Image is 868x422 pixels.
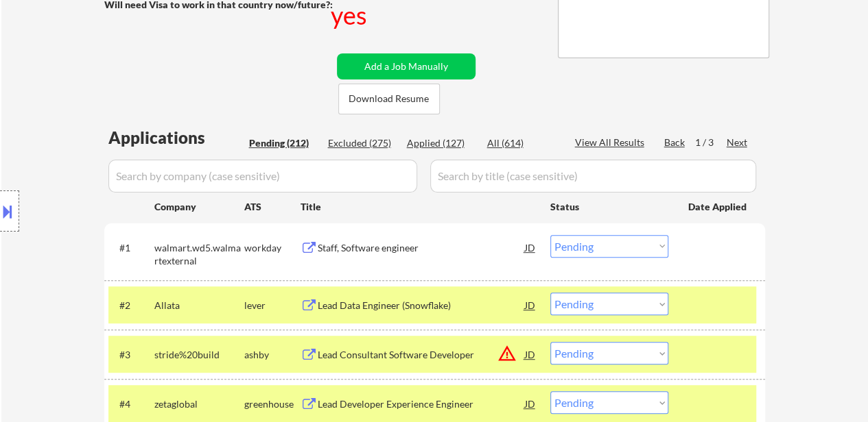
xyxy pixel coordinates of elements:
div: ATS [244,200,301,214]
input: Search by company (case sensitive) [108,160,417,193]
div: Next [727,136,749,149]
div: Title [301,200,537,214]
div: JD [524,342,537,367]
div: Status [550,194,668,219]
div: Lead Consultant Software Developer [318,348,525,362]
div: Pending (212) [249,136,318,150]
div: 1 / 3 [695,136,727,149]
div: JD [524,391,537,416]
button: warning_amber [497,344,517,363]
div: Staff, Software engineer [318,241,525,255]
div: JD [524,235,537,260]
div: Applied (127) [407,136,476,150]
div: Date Applied [688,200,749,214]
input: Search by title (case sensitive) [430,160,756,193]
div: greenhouse [244,397,301,411]
button: Download Resume [338,84,440,114]
div: JD [524,293,537,317]
div: stride%20build [154,348,244,362]
div: workday [244,241,301,255]
div: View All Results [575,136,648,149]
div: #3 [119,348,143,362]
div: Lead Developer Experience Engineer [318,397,525,411]
div: #4 [119,397,143,411]
button: Add a Job Manually [337,53,476,79]
div: All (614) [487,136,556,150]
div: ashby [244,348,301,362]
div: Excluded (275) [328,136,397,150]
div: Back [664,136,686,149]
div: lever [244,299,301,312]
div: Lead Data Engineer (Snowflake) [318,299,525,312]
div: zetaglobal [154,397,244,411]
